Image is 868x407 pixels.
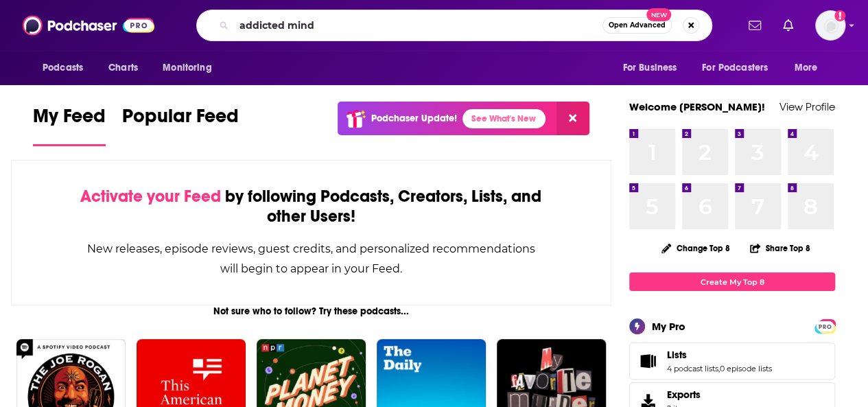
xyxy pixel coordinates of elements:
button: open menu [613,55,694,81]
button: Change Top 8 [653,240,738,257]
span: Lists [667,349,687,361]
a: Welcome [PERSON_NAME]! [629,100,765,113]
input: Search podcasts, credits, & more... [234,14,602,36]
p: Podchaser Update! [371,113,457,124]
span: Activate your Feed [80,186,221,207]
span: Exports [667,388,701,401]
a: View Profile [779,100,835,113]
div: Search podcasts, credits, & more... [196,10,712,41]
span: New [646,8,671,21]
div: New releases, episode reviews, guest credits, and personalized recommendations will begin to appe... [80,239,542,279]
a: Lists [667,349,772,361]
span: Logged in as jbukowski [815,10,845,40]
a: Popular Feed [122,104,239,146]
span: My Feed [33,104,106,136]
button: open menu [693,55,788,81]
a: Show notifications dropdown [743,14,766,37]
a: PRO [817,321,833,331]
button: Share Top 8 [749,235,811,261]
span: Charts [108,58,138,78]
button: Open AdvancedNew [602,17,672,34]
a: Lists [634,351,661,371]
span: For Podcasters [702,58,768,78]
div: by following Podcasts, Creators, Lists, and other Users! [80,187,542,226]
a: Show notifications dropdown [777,14,799,37]
img: Podchaser - Follow, Share and Rate Podcasts [23,12,154,38]
a: My Feed [33,104,106,146]
button: open menu [785,55,835,81]
span: Lists [629,342,835,380]
button: open menu [33,55,101,81]
a: See What's New [462,109,546,128]
span: Popular Feed [122,104,239,136]
span: For Business [622,58,677,78]
span: PRO [817,321,833,332]
svg: Add a profile image [834,10,845,21]
button: open menu [153,55,229,81]
span: , [718,364,720,373]
a: 0 episode lists [720,364,772,373]
a: Create My Top 8 [629,272,835,291]
a: Charts [99,55,146,81]
div: Not sure who to follow? Try these podcasts... [11,305,611,317]
div: My Pro [652,320,685,333]
button: Show profile menu [815,10,845,40]
span: Podcasts [43,58,83,78]
img: User Profile [815,10,845,40]
a: 4 podcast lists [667,364,718,373]
span: Open Advanced [609,22,666,29]
span: More [795,58,818,78]
span: Monitoring [163,58,211,78]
